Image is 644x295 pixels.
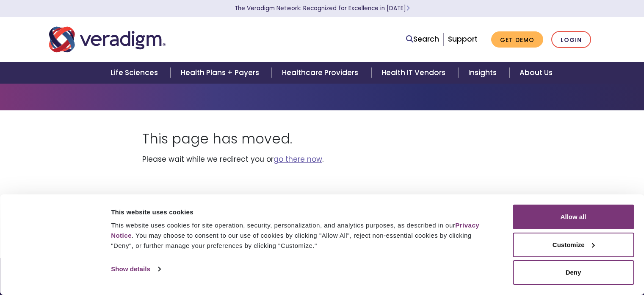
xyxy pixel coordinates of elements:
[111,207,494,217] div: This website uses cookies
[49,25,166,53] img: Veradigm logo
[274,154,322,164] a: go there now
[406,4,410,12] span: Learn More
[111,220,494,251] div: This website uses cookies for site operation, security, personalization, and analytics purposes, ...
[142,131,502,147] h1: This page has moved.
[458,62,509,84] a: Insights
[448,34,478,44] a: Support
[235,4,410,12] a: The Veradigm Network: Recognized for Excellence in [DATE]Learn More
[142,154,502,165] p: Please wait while we redirect you or .
[513,260,634,285] button: Deny
[509,62,563,84] a: About Us
[513,233,634,257] button: Customize
[100,62,171,84] a: Life Sciences
[272,62,371,84] a: Healthcare Providers
[111,263,160,275] a: Show details
[551,31,591,48] a: Login
[371,62,458,84] a: Health IT Vendors
[513,205,634,229] button: Allow all
[171,62,272,84] a: Health Plans + Payers
[406,34,439,45] a: Search
[491,31,543,48] a: Get Demo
